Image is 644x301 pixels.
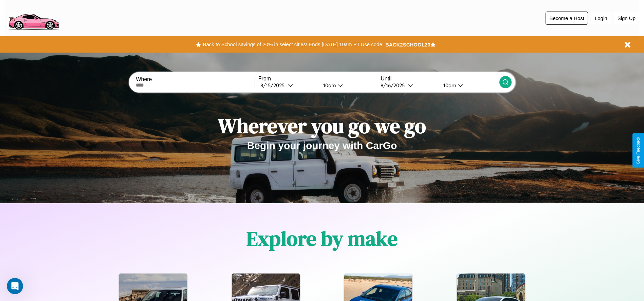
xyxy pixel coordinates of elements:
[636,137,641,164] div: Give Feedback
[246,225,398,252] h1: Explore by make
[201,40,385,49] button: Back to School savings of 20% in select cities! Ends [DATE] 10am PT.Use code:
[440,82,458,89] div: 10am
[258,76,377,82] label: From
[7,278,23,294] iframe: Intercom live chat
[385,42,430,48] b: BACK2SCHOOL20
[381,82,408,89] div: 8 / 16 / 2025
[320,82,338,89] div: 10am
[381,76,499,82] label: Until
[546,12,588,25] button: Become a Host
[5,3,62,32] img: logo
[591,12,611,24] button: Login
[614,12,639,24] button: Sign Up
[318,82,377,89] button: 10am
[136,76,254,82] label: Where
[260,82,288,89] div: 8 / 15 / 2025
[438,82,499,89] button: 10am
[258,82,318,89] button: 8/15/2025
